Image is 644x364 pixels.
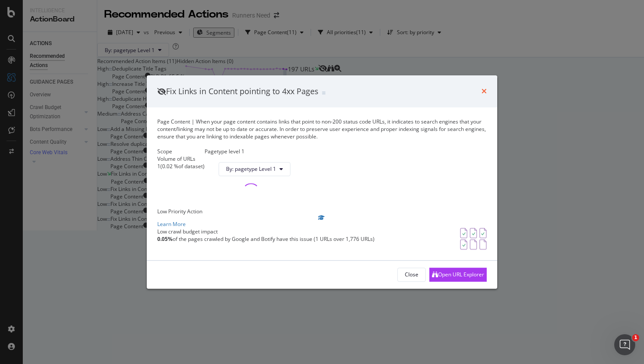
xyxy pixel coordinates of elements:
div: Open URL Explorer [438,271,484,279]
div: Close [405,271,418,279]
div: Low crawl budget impact [157,228,375,235]
button: By: pagetype Level 1 [219,162,290,176]
div: modal [147,75,497,289]
img: Equal [322,92,326,94]
button: Close [397,268,426,282]
div: When your page content contains links that point to non-200 status code URLs, it indicates to sea... [157,118,487,140]
div: Scope [157,148,205,155]
div: ( 0.02 % of dataset ) [160,163,205,170]
button: Open URL Explorer [429,268,487,282]
a: Learn More [157,215,487,228]
div: times [481,86,487,97]
div: 1 [157,163,160,170]
div: Volume of URLs [157,155,205,163]
iframe: Intercom live chat [614,334,635,355]
span: Fix Links in Content pointing to 4xx Pages [166,86,318,96]
div: Pagetype level 1 [205,148,297,155]
span: Page Content [157,118,190,125]
img: AY0oso9MOvYAAAAASUVORK5CYII= [460,228,487,250]
span: | [191,118,195,125]
span: Low Priority Action [157,208,202,215]
p: of the pages crawled by Google and Botify have this issue (1 URLs over 1,776 URLs) [157,235,375,243]
div: eye-slash [157,88,166,95]
span: By: pagetype Level 1 [226,165,276,173]
span: 1 [632,334,639,341]
div: Learn More [157,220,487,228]
strong: 0.05% [157,235,173,243]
